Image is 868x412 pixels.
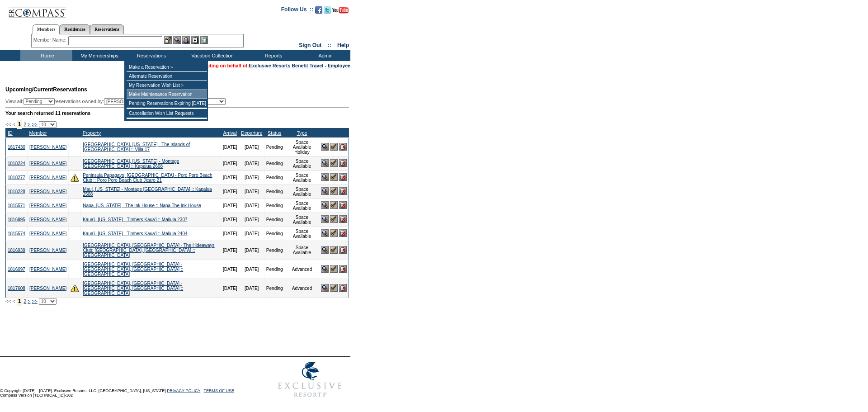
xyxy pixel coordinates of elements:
span: 1 [17,120,23,129]
img: Confirm Reservation [330,201,338,209]
img: Cancel Reservation [339,284,347,292]
img: Exclusive Resorts [269,357,350,402]
img: View Reservation [321,159,329,167]
img: Confirm Reservation [330,143,338,151]
td: Pending [264,241,285,260]
td: Follow Us :: [281,5,313,16]
a: Type [297,130,307,136]
td: Pending [264,260,285,279]
a: [PERSON_NAME] [29,189,66,194]
a: 1818228 [8,189,25,194]
a: [PERSON_NAME] [29,145,66,150]
a: [PERSON_NAME] [29,248,66,253]
td: Cancellation Wish List Requests [127,109,207,118]
a: 2 [24,122,26,127]
td: Pending Reservations Expiring [DATE] [127,99,207,108]
a: Status [268,130,281,136]
a: 1817430 [8,145,25,150]
a: Sign Out [299,42,321,48]
a: Kaua'i, [US_STATE] - Timbers Kaua'i :: Maliula 2307 [83,217,187,222]
td: [DATE] [221,260,239,279]
a: ID [8,130,13,136]
td: [DATE] [221,137,239,156]
td: [DATE] [239,213,264,227]
div: Your search returned 11 reservations [5,110,349,116]
img: There are insufficient days and/or tokens to cover this reservation [71,284,79,292]
a: Kaua'i, [US_STATE] - Timbers Kaua'i :: Maliula 2404 [83,231,187,236]
a: [GEOGRAPHIC_DATA], [US_STATE] - Montage [GEOGRAPHIC_DATA] :: Kapalua 2608 [83,159,179,169]
span: You are acting on behalf of: [186,63,350,68]
img: Cancel Reservation [339,229,347,237]
a: Members [33,24,60,34]
td: [DATE] [239,260,264,279]
td: [DATE] [221,199,239,213]
img: There are insufficient days and/or tokens to cover this reservation [71,174,79,182]
td: [DATE] [239,185,264,199]
td: [DATE] [221,227,239,241]
span: < [12,122,15,127]
td: [DATE] [221,170,239,185]
img: View Reservation [321,246,329,254]
img: Cancel Reservation [339,246,347,254]
td: Space Available [285,185,319,199]
a: Property [83,130,101,136]
a: Help [337,42,349,48]
img: Confirm Reservation [330,246,338,254]
a: [PERSON_NAME] [29,286,66,291]
td: Pending [264,170,285,185]
a: [GEOGRAPHIC_DATA], [US_STATE] - The Islands of [GEOGRAPHIC_DATA] :: Villa 17 [83,142,190,152]
span: Upcoming/Current [5,86,53,93]
img: Cancel Reservation [339,265,347,273]
td: Vacation Collection [176,50,246,61]
td: [DATE] [221,279,239,298]
a: Exclusive Resorts Benefit Travel - Employee [249,63,350,68]
td: Space Available Holiday [285,137,319,156]
img: b_edit.gif [164,36,172,44]
td: [DATE] [239,170,264,185]
span: < [12,298,15,304]
span: Reservations [5,86,87,93]
a: >> [32,298,37,304]
img: Cancel Reservation [339,201,347,209]
div: View all: reservations owned by: [5,98,230,105]
img: Become our fan on Facebook [315,6,322,14]
a: Arrival [223,130,237,136]
a: [GEOGRAPHIC_DATA], [GEOGRAPHIC_DATA] - [GEOGRAPHIC_DATA], [GEOGRAPHIC_DATA] :: [GEOGRAPHIC_DATA] [83,262,183,277]
img: Subscribe to our YouTube Channel [332,7,349,14]
a: Become our fan on Facebook [315,9,322,14]
a: [GEOGRAPHIC_DATA], [GEOGRAPHIC_DATA] - [GEOGRAPHIC_DATA], [GEOGRAPHIC_DATA] :: [GEOGRAPHIC_DATA] [83,281,183,296]
td: Space Available [285,170,319,185]
a: > [28,298,30,304]
img: Cancel Reservation [339,159,347,167]
a: 1816097 [8,267,25,272]
span: :: [328,42,331,48]
img: Cancel Reservation [339,187,347,195]
td: Space Available [285,227,319,241]
a: Residences [60,24,90,34]
td: Space Available [285,213,319,227]
a: 1816995 [8,217,25,222]
td: Pending [264,156,285,170]
a: Departure [241,130,262,136]
a: TERMS OF USE [204,388,235,393]
td: Admin [298,50,350,61]
td: My Memberships [72,50,124,61]
a: Subscribe to our YouTube Channel [332,9,349,14]
div: Member Name: [33,36,68,44]
img: View Reservation [321,143,329,151]
a: 2 [24,298,26,304]
a: 1817608 [8,286,25,291]
a: Member [29,130,47,136]
a: [PERSON_NAME] [29,161,66,166]
img: Confirm Reservation [330,284,338,292]
td: [DATE] [239,156,264,170]
td: Pending [264,137,285,156]
a: [GEOGRAPHIC_DATA], [GEOGRAPHIC_DATA] - The Hideaways Club: [GEOGRAPHIC_DATA], [GEOGRAPHIC_DATA] :... [83,243,214,258]
img: Confirm Reservation [330,173,338,181]
td: Reservations [124,50,176,61]
td: [DATE] [221,185,239,199]
img: Follow us on Twitter [324,6,331,14]
img: View Reservation [321,284,329,292]
img: Cancel Reservation [339,143,347,151]
td: Pending [264,213,285,227]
